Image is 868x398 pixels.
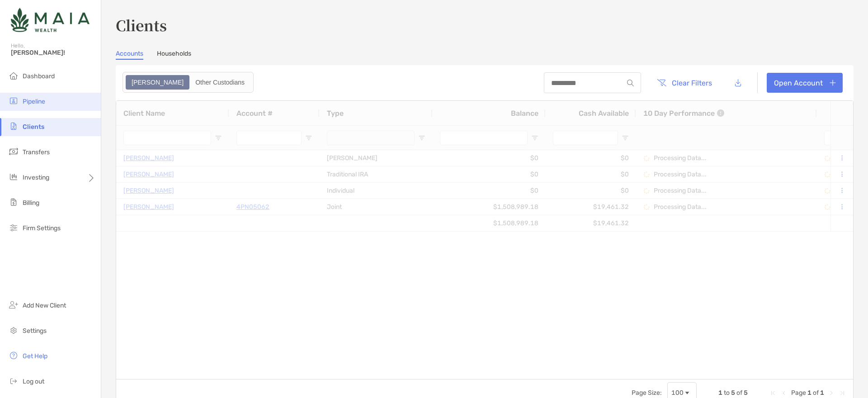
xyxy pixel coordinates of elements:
[731,389,735,397] span: 5
[791,389,806,397] span: Page
[23,123,44,131] span: Clients
[807,389,811,397] span: 1
[650,73,719,93] button: Clear Filters
[23,352,47,360] span: Get Help
[23,174,49,181] span: Investing
[8,197,19,208] img: billing icon
[769,389,777,397] div: First Page
[11,4,90,36] img: Zoe Logo
[11,49,95,57] span: [PERSON_NAME]!
[736,389,742,397] span: of
[23,98,45,105] span: Pipeline
[23,327,47,335] span: Settings
[127,76,189,89] div: Zoe
[116,14,854,35] h3: Clients
[8,350,19,361] img: get-help icon
[8,222,19,233] img: firm-settings icon
[828,389,835,397] div: Next Page
[8,146,19,157] img: transfers icon
[23,199,39,207] span: Billing
[627,80,634,86] img: input icon
[8,375,19,386] img: logout icon
[813,389,819,397] span: of
[632,389,662,397] div: Page Size:
[8,299,19,310] img: add_new_client icon
[820,389,824,397] span: 1
[8,121,19,132] img: clients icon
[23,224,61,232] span: Firm Settings
[23,148,50,156] span: Transfers
[744,389,748,397] span: 5
[8,325,19,336] img: settings icon
[23,72,55,80] span: Dashboard
[780,389,788,397] div: Previous Page
[190,76,250,89] div: Other Custodians
[767,73,843,93] a: Open Account
[8,70,19,81] img: dashboard icon
[23,302,66,309] span: Add New Client
[116,50,143,60] a: Accounts
[718,389,722,397] span: 1
[724,389,730,397] span: to
[671,389,684,397] div: 100
[123,72,254,93] div: segmented control
[8,171,19,182] img: investing icon
[157,50,191,60] a: Households
[23,378,44,385] span: Log out
[8,95,19,106] img: pipeline icon
[839,389,846,397] div: Last Page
